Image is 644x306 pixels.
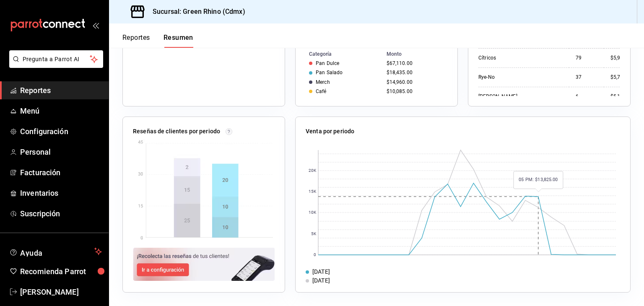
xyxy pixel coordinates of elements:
[20,105,102,117] span: Menú
[316,70,343,75] div: Pan Salado
[122,34,193,48] div: navigation tabs
[311,232,317,236] text: 5K
[576,74,597,81] div: 37
[610,93,636,100] div: $5,100.00
[309,210,317,215] text: 10K
[387,70,444,75] div: $18,435.00
[23,55,90,64] span: Pregunta a Parrot AI
[478,54,562,62] div: Cítricos
[316,79,330,85] div: Merch
[316,88,327,94] div: Café
[306,127,354,136] p: Venta por periodo
[146,7,245,17] h3: Sucursal: Green Rhino (Cdmx)
[387,60,444,66] div: $67,110.00
[9,50,103,68] button: Pregunta a Parrot AI
[133,127,220,136] p: Reseñas de clientes por periodo
[92,22,99,29] button: open_drawer_menu
[610,74,636,81] div: $5,735.00
[309,169,317,173] text: 20K
[316,60,339,66] div: Pan Dulce
[576,93,597,100] div: 6
[164,34,193,48] button: Resumen
[387,79,444,85] div: $14,960.00
[314,253,316,257] text: 0
[610,54,636,62] div: $5,925.00
[20,208,102,219] span: Suscripción
[312,276,330,285] div: [DATE]
[20,187,102,199] span: Inventarios
[20,85,102,96] span: Reportes
[20,246,91,257] span: Ayuda
[383,49,457,59] th: Monto
[296,49,383,59] th: Categoría
[312,267,330,276] div: [DATE]
[20,146,102,158] span: Personal
[20,286,102,298] span: [PERSON_NAME]
[6,61,103,70] a: Pregunta a Parrot AI
[20,266,102,277] span: Recomienda Parrot
[309,189,317,194] text: 15K
[478,93,562,100] div: [PERSON_NAME]
[478,74,562,81] div: Rye-No
[122,34,150,48] button: Reportes
[20,126,102,137] span: Configuración
[20,167,102,178] span: Facturación
[387,88,444,94] div: $10,085.00
[576,54,597,62] div: 79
